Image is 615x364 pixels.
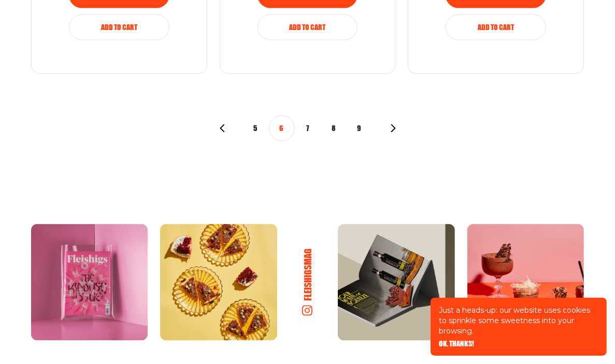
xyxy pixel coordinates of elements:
img: Instagram Photo 2 [160,224,277,341]
span: Add to Cart [289,24,325,31]
img: Instagram Photo 1 [31,224,148,341]
button: OK, THANKS! [439,340,474,347]
button: Add to Cart [258,14,358,40]
img: Instagram Photo 3 [338,224,454,341]
a: fleishigsmag [290,237,326,328]
button: Add to Cart [446,14,546,40]
img: Instagram Photo 4 [467,224,584,341]
button: Add to Cart [69,14,169,40]
p: Just a heads-up: our website uses cookies to sprinkle some sweetness into your browsing. [439,305,598,336]
button: 9 [347,115,373,141]
span: Add to Cart [101,24,137,31]
button: 6 [269,115,295,141]
span: Add to Cart [478,24,514,31]
button: 8 [321,115,347,141]
button: 7 [295,115,321,141]
h6: fleishigsmag [302,249,313,301]
button: 5 [243,115,269,141]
